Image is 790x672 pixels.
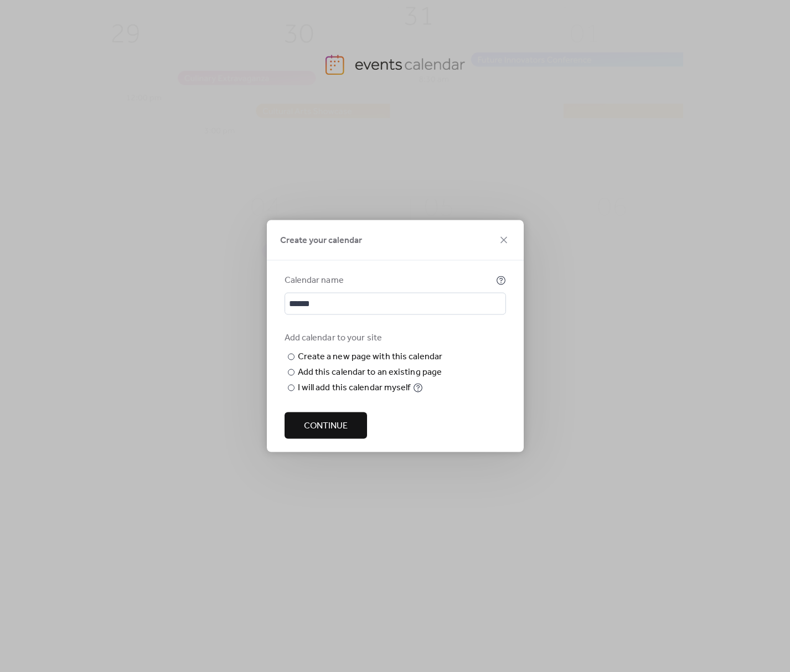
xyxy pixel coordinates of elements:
div: Create a new page with this calendar [298,350,443,364]
button: Continue [285,412,367,439]
div: Add this calendar to an existing page [298,366,442,379]
div: Add calendar to your site [285,332,504,345]
span: Continue [304,420,348,433]
span: Create your calendar [280,234,362,247]
div: I will add this calendar myself [298,381,411,395]
div: Calendar name [285,274,494,287]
